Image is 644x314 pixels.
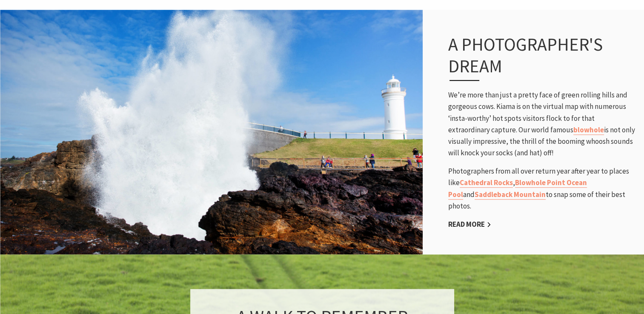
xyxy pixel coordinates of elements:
a: Saddleback Mountain [475,190,546,200]
p: Photographers from all over return year after year to places like , and to snap some of their bes... [448,166,635,212]
h3: A photographer's dream [448,34,617,81]
p: We’re more than just a pretty face of green rolling hills and gorgeous cows. Kiama is on the virt... [448,89,635,159]
a: Blowhole Point Ocean Pool [448,178,587,199]
a: Cathedral Rocks [460,178,513,188]
a: blowhole [573,125,604,135]
a: Read More [448,220,491,229]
